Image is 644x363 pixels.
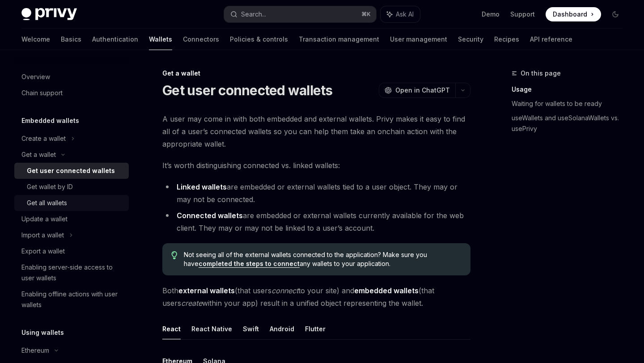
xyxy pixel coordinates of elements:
div: Get a wallet [21,149,56,160]
span: Both (that users to your site) and (that users within your app) result in a unified object repres... [162,284,470,309]
em: connect [271,286,298,295]
button: Swift [243,318,259,339]
a: Get user connected wallets [14,163,129,179]
li: are embedded or external wallets tied to a user object. They may or may not be connected. [162,181,470,206]
h5: Using wallets [21,327,64,338]
img: dark logo [21,8,77,21]
div: Get wallet by ID [27,181,73,192]
a: Get wallet by ID [14,179,129,195]
a: Export a wallet [14,243,129,259]
div: Export a wallet [21,246,65,257]
a: Authentication [92,29,138,50]
a: useWallets and useSolanaWallets vs. usePrivy [512,111,630,136]
span: Dashboard [553,10,587,19]
div: Create a wallet [21,133,66,144]
a: Enabling server-side access to user wallets [14,259,129,286]
a: Connectors [183,29,219,50]
a: completed the steps to connect [199,260,300,268]
a: Chain support [14,85,129,101]
span: Not seeing all of the external wallets connected to the application? Make sure you have any walle... [184,250,462,268]
li: are embedded or external wallets currently available for the web client. They may or may not be l... [162,209,470,234]
div: Import a wallet [21,230,64,241]
span: ⌘ K [361,11,371,18]
a: Policies & controls [230,29,288,50]
div: Get user connected wallets [27,165,115,176]
strong: Linked wallets [177,182,227,191]
button: Search...⌘K [224,6,376,22]
a: User management [390,29,447,50]
span: It’s worth distinguishing connected vs. linked wallets: [162,159,470,172]
button: Ask AI [381,6,420,22]
div: Get all wallets [27,198,67,208]
button: React Native [191,318,232,339]
a: Update a wallet [14,211,129,227]
button: Open in ChatGPT [379,83,455,98]
div: Update a wallet [21,214,68,224]
svg: Tip [171,251,178,259]
span: A user may come in with both embedded and external wallets. Privy makes it easy to find all of a ... [162,113,470,150]
strong: external wallets [178,286,235,295]
a: Support [510,10,535,19]
h5: Embedded wallets [21,115,79,126]
h1: Get user connected wallets [162,82,333,98]
a: Dashboard [546,7,601,21]
a: Wallets [149,29,172,50]
em: create [181,299,202,308]
span: Ask AI [396,10,414,19]
div: Overview [21,72,50,82]
strong: embedded wallets [354,286,419,295]
div: Get a wallet [162,69,470,78]
span: Open in ChatGPT [395,86,450,95]
strong: Connected wallets [177,211,243,220]
a: Usage [512,82,630,97]
a: Demo [482,10,500,19]
div: Search... [241,9,266,20]
a: Get all wallets [14,195,129,211]
a: Recipes [494,29,519,50]
a: Waiting for wallets to be ready [512,97,630,111]
button: Flutter [305,318,326,339]
div: Chain support [21,88,63,98]
span: On this page [521,68,561,79]
a: Enabling offline actions with user wallets [14,286,129,313]
div: Enabling offline actions with user wallets [21,289,123,310]
div: Enabling server-side access to user wallets [21,262,123,283]
button: React [162,318,181,339]
div: Ethereum [21,345,49,356]
button: Toggle dark mode [608,7,623,21]
a: Overview [14,69,129,85]
a: API reference [530,29,572,50]
a: Security [458,29,483,50]
button: Android [270,318,294,339]
a: Welcome [21,29,50,50]
a: Transaction management [299,29,379,50]
a: Basics [61,29,81,50]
